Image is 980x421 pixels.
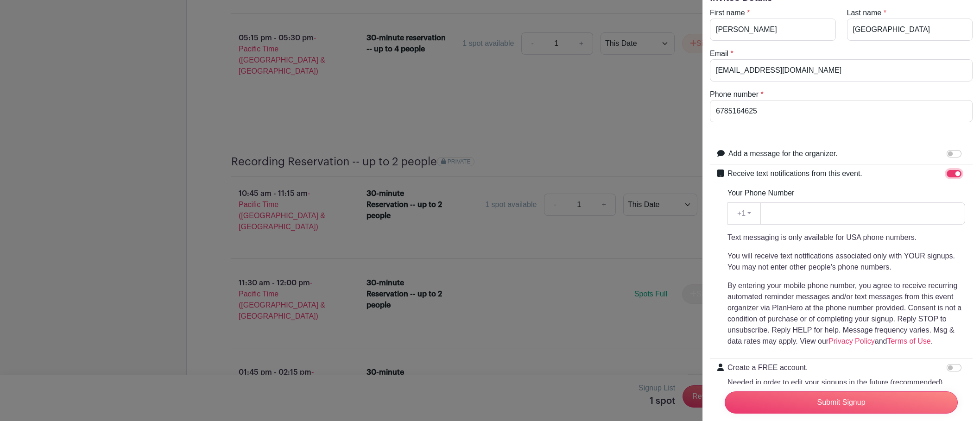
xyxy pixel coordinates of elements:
label: Email [710,48,728,59]
label: Add a message for the organizer. [728,148,838,159]
label: Phone number [710,89,759,100]
label: First name [710,7,745,19]
p: Create a FREE account. [727,362,945,373]
p: You will receive text notifications associated only with YOUR signups. You may not enter other pe... [727,251,965,273]
input: Submit Signup [725,391,958,414]
p: By entering your mobile phone number, you agree to receive recurring automated reminder messages ... [727,280,965,347]
button: +1 [727,202,761,225]
a: Privacy Policy [828,337,875,345]
p: Needed in order to edit your signups in the future (recommended). [727,377,945,388]
p: Text messaging is only available for USA phone numbers. [727,232,965,243]
label: Your Phone Number [727,188,794,199]
a: Terms of Use [887,337,930,345]
label: Receive text notifications from this event. [727,168,862,179]
label: Last name [847,7,882,19]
